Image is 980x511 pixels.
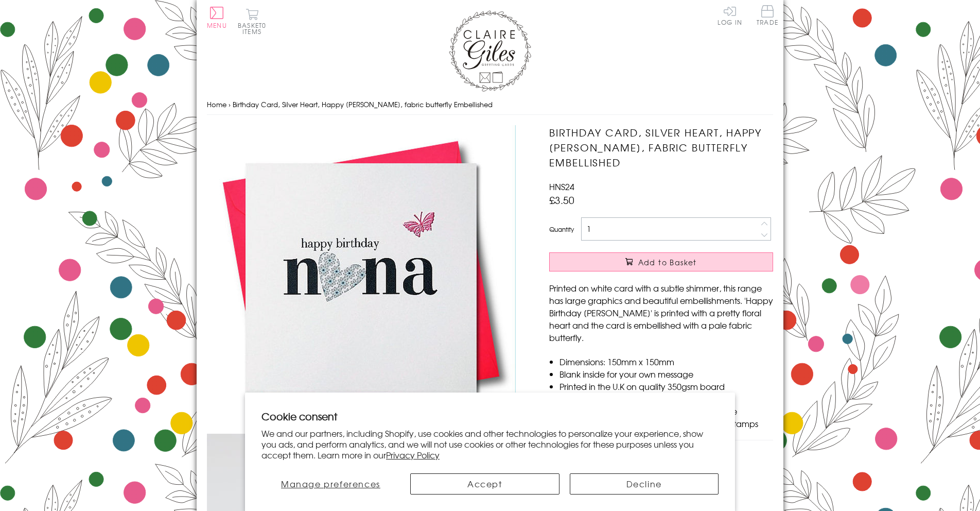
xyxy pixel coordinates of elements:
[549,193,574,207] span: £3.50
[549,125,773,169] h1: Birthday Card, Silver Heart, Happy [PERSON_NAME], fabric butterfly Embellished
[207,125,516,434] img: Birthday Card, Silver Heart, Happy Brithday Nana, fabric butterfly Embellished
[281,478,380,490] span: Manage preferences
[229,99,231,109] span: ›
[449,10,531,92] img: Claire Giles Greetings Cards
[207,21,227,30] span: Menu
[559,368,773,380] li: Blank inside for your own message
[559,355,773,368] li: Dimensions: 150mm x 150mm
[207,94,773,115] nav: breadcrumbs
[559,380,773,393] li: Printed in the U.K on quality 350gsm board
[549,252,773,271] button: Add to Basket
[549,282,773,344] p: Printed on white card with a subtle shimmer, this range has large graphics and beautiful embellis...
[261,409,719,423] h2: Cookie consent
[233,99,493,109] span: Birthday Card, Silver Heart, Happy [PERSON_NAME], fabric butterfly Embellished
[207,7,227,28] button: Menu
[570,473,719,495] button: Decline
[757,5,778,27] a: Trade
[261,473,400,495] button: Manage preferences
[207,99,226,109] a: Home
[386,449,440,461] a: Privacy Policy
[757,5,778,25] span: Trade
[549,225,574,234] label: Quantity
[238,8,266,35] button: Basket0 items
[242,21,266,36] span: 0 items
[261,428,719,460] p: We and our partners, including Shopify, use cookies and other technologies to personalize your ex...
[549,180,574,193] span: HNS24
[717,5,742,25] a: Log In
[410,473,559,495] button: Accept
[638,257,697,267] span: Add to Basket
